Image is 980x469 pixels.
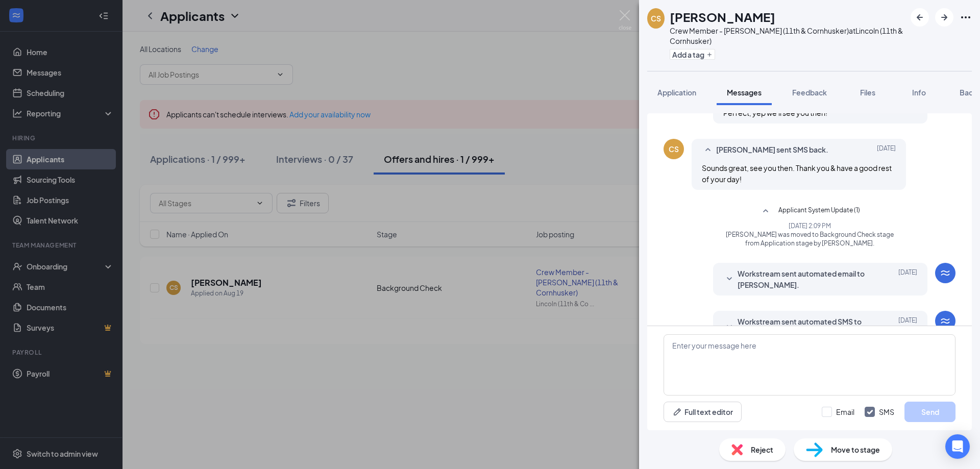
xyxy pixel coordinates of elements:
[898,268,917,290] span: [DATE]
[706,52,713,58] svg: Plus
[702,163,892,184] span: Sounds great, see you then. Thank you & have a good rest of your day!
[723,273,736,285] svg: SmallChevronDown
[738,316,871,338] span: Workstream sent automated SMS to [PERSON_NAME].
[938,11,950,23] svg: ArrowRight
[702,144,714,156] svg: SmallChevronUp
[657,88,696,97] span: Application
[877,144,896,156] span: [DATE]
[722,221,897,230] span: [DATE] 2:09 PM
[759,205,772,217] svg: SmallChevronUp
[670,8,775,26] h1: [PERSON_NAME]
[670,49,715,60] button: PlusAdd a tag
[651,13,661,23] div: CS
[945,434,970,459] div: Open Intercom Messenger
[939,315,951,327] svg: WorkstreamLogo
[911,8,929,27] button: ArrowLeftNew
[960,11,972,23] svg: Ellipses
[670,26,905,46] div: Crew Member - [PERSON_NAME] (11th & Cornhusker) at Lincoln (11th & Cornhusker)
[935,8,953,27] button: ArrowRight
[751,444,773,455] span: Reject
[727,88,762,97] span: Messages
[792,88,827,97] span: Feedback
[716,144,828,156] span: [PERSON_NAME] sent SMS back.
[669,144,679,154] div: CS
[759,205,860,217] button: SmallChevronUpApplicant System Update (1)
[860,88,875,97] span: Files
[904,402,955,422] button: Send
[722,230,897,248] span: [PERSON_NAME] was moved to Background Check stage from Application stage by [PERSON_NAME].
[914,11,926,23] svg: ArrowLeftNew
[939,267,951,279] svg: WorkstreamLogo
[738,268,871,290] span: Workstream sent automated email to [PERSON_NAME].
[664,402,742,422] button: Full text editorPen
[898,316,917,338] span: [DATE]
[912,88,926,97] span: Info
[672,407,682,417] svg: Pen
[831,444,880,455] span: Move to stage
[778,205,860,217] span: Applicant System Update (1)
[723,321,736,333] svg: SmallChevronDown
